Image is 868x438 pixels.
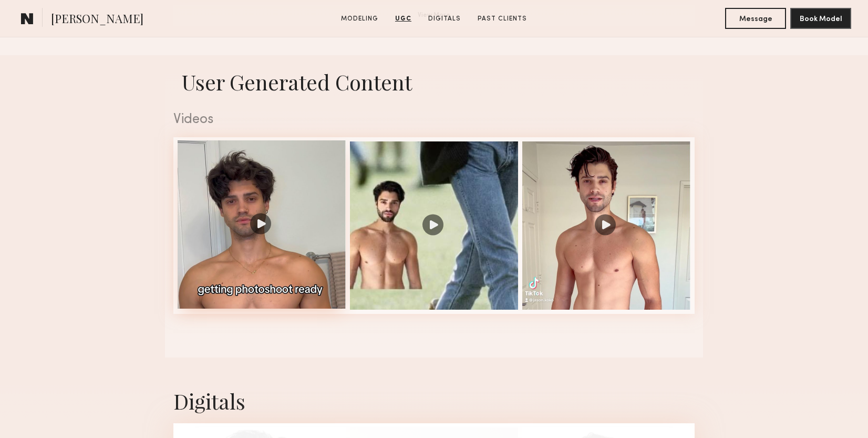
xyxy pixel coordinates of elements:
[173,113,695,127] div: Videos
[725,8,786,29] button: Message
[51,11,143,29] span: [PERSON_NAME]
[790,14,851,23] a: Book Model
[473,14,531,24] a: Past Clients
[337,14,383,24] a: Modeling
[165,68,703,96] h1: User Generated Content
[424,14,465,24] a: Digitals
[790,8,851,29] button: Book Model
[173,387,695,415] div: Digitals
[391,14,416,24] a: UGC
